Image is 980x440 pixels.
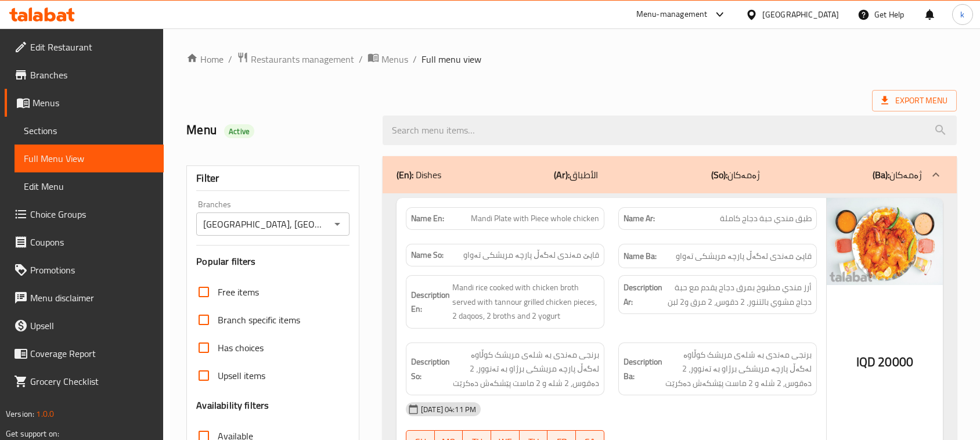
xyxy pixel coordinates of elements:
span: Full Menu View [24,152,154,165]
span: Edit Menu [24,179,154,193]
a: Upsell [5,312,164,340]
span: IQD [856,351,875,373]
span: 20000 [878,351,913,373]
span: برنجی مەندی بە شلەی مریشک کوڵاوە لەگەڵ پارچە مریشکی برژاو بە تەنوور، 2 دەقوس, 2 شلە و 2 ماست پێشک... [665,348,812,391]
strong: Description Ar: [624,280,662,309]
span: طبق مندي حبة دجاج كاملة [720,212,812,225]
h3: Popular filters [196,255,350,268]
b: (Ar): [554,166,570,183]
div: Menu-management [636,8,708,21]
span: Menus [33,96,154,110]
a: Choice Groups [5,200,164,228]
strong: Name Ba: [624,249,657,264]
nav: breadcrumb [186,52,957,67]
a: Branches [5,61,164,89]
span: برنجی مەندی بە شلەی مریشک کوڵاوە لەگەڵ پارچە مریشکی برژاو بە تەنوور، 2 دەقوس, 2 شلە و 2 ماست پێشک... [452,348,599,391]
p: ژەمەکان [873,168,922,182]
span: Sections [24,124,154,138]
strong: Name So: [411,249,444,261]
span: Mandi Plate with Piece whole chicken [471,212,599,225]
p: ژەمەکان [711,168,760,182]
span: Edit Restaurant [30,40,154,54]
span: قاپێ مەندی لەگەڵ پارچە مریشکی تەواو [463,249,599,261]
span: Mandi rice cooked with chicken broth served with tannour grilled chicken pieces, 2 daqoos, 2 brot... [452,280,599,323]
a: Promotions [5,256,164,284]
span: Version: [6,406,34,421]
strong: Description En: [411,288,450,316]
strong: Name En: [411,212,444,225]
h2: Menu [186,121,369,139]
a: Full Menu View [15,145,164,172]
span: Export Menu [881,93,947,108]
span: Choice Groups [30,207,154,221]
a: Sections [15,117,164,145]
span: Branches [30,68,154,82]
li: / [359,52,363,66]
span: Grocery Checklist [30,374,154,388]
span: Menu disclaimer [30,291,154,305]
span: Branch specific items [218,313,300,327]
button: Open [329,216,345,232]
span: Free items [218,285,259,299]
span: 1.0.0 [36,406,54,421]
div: Active [224,124,254,138]
p: Dishes [397,168,441,182]
span: Coupons [30,235,154,249]
a: Menus [368,52,408,67]
a: Menu disclaimer [5,284,164,312]
span: k [960,8,964,21]
span: Coverage Report [30,347,154,360]
span: [DATE] 04:11 PM [416,404,481,415]
span: Upsell [30,319,154,333]
a: Edit Menu [15,172,164,200]
b: (En): [397,166,413,183]
input: search [383,116,957,145]
div: [GEOGRAPHIC_DATA] [762,8,839,21]
strong: Name Ar: [624,212,655,225]
div: (En): Dishes(Ar):الأطباق(So):ژەمەکان(Ba):ژەمەکان [383,156,957,193]
p: الأطباق [554,168,598,182]
a: Menus [5,89,164,117]
b: (Ba): [873,166,889,183]
b: (So): [711,166,727,183]
span: Full menu view [421,52,481,66]
span: Upsell items [218,369,265,383]
a: Restaurants management [237,52,354,67]
a: Edit Restaurant [5,33,164,61]
span: أرز مندي مطبوخ بمرق دجاج يقدم مع حبة دجاج مشوي بالتنور، 2 دقوس، 2 مرق و2 لبن [665,280,812,309]
span: Restaurants management [251,52,354,66]
li: / [228,52,232,66]
li: / [413,52,417,66]
div: Filter [196,166,350,191]
h3: Availability filters [196,399,269,412]
a: Coupons [5,228,164,256]
strong: Description So: [411,355,450,383]
span: Promotions [30,263,154,277]
span: Has choices [218,341,264,355]
span: Export Menu [872,90,957,111]
a: Coverage Report [5,340,164,367]
a: Grocery Checklist [5,367,164,395]
span: Menus [381,52,408,66]
strong: Description Ba: [624,355,662,383]
span: Active [224,126,254,137]
span: قاپێ مەندی لەگەڵ پارچە مریشکی تەواو [676,249,812,264]
img: Mandi_Sahara_Al_Yemen_%D8%B7%D8%A8%D9%82638956240872949657.jpg [827,198,943,285]
a: Home [186,52,224,66]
